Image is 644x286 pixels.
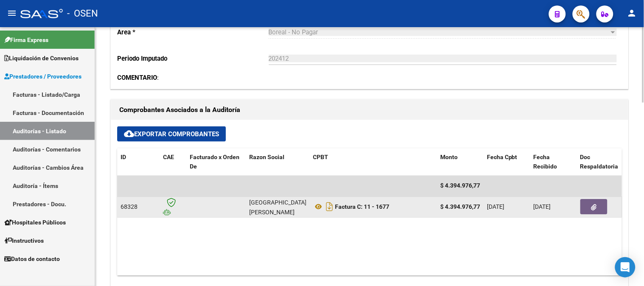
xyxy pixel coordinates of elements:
span: : [117,74,159,81]
mat-icon: cloud_download [124,129,134,139]
strong: Factura C: 11 - 1677 [335,204,389,210]
div: [GEOGRAPHIC_DATA][PERSON_NAME] [249,198,307,218]
span: 68328 [121,204,138,210]
strong: $ 4.394.976,77 [440,204,480,210]
i: Descargar documento [324,200,335,214]
span: Datos de contacto [4,254,60,264]
mat-icon: person [627,8,637,18]
span: Liquidación de Convenios [4,53,79,63]
span: - OSEN [67,4,98,23]
span: Facturado x Orden De [190,154,239,171]
datatable-header-cell: Razon Social [246,149,309,177]
span: Hospitales Públicos [4,218,66,227]
datatable-header-cell: Fecha Cpbt [484,149,530,177]
span: Boreal - No Pagar [269,28,318,36]
span: Doc Respaldatoria [580,154,619,171]
datatable-header-cell: Doc Respaldatoria [577,149,628,177]
span: Fecha Recibido [534,154,557,171]
datatable-header-cell: CPBT [309,149,437,177]
span: [DATE] [534,204,551,210]
span: ID [121,154,126,161]
span: $ 4.394.976,77 [440,182,480,189]
span: Monto [440,154,458,161]
span: CAE [163,154,174,161]
span: Fecha Cpbt [487,154,517,161]
span: [DATE] [487,204,504,210]
p: Area * [117,28,269,37]
span: CPBT [313,154,328,161]
datatable-header-cell: ID [117,149,160,177]
h1: Comprobantes Asociados a la Auditoría [119,103,620,117]
span: Instructivos [4,236,44,245]
strong: COMENTARIO [117,74,157,81]
mat-icon: menu [7,8,17,18]
div: Open Intercom Messenger [615,257,636,278]
span: Firma Express [4,35,48,45]
button: Exportar Comprobantes [117,126,226,142]
span: Prestadores / Proveedores [4,72,82,81]
datatable-header-cell: Facturado x Orden De [186,149,246,177]
datatable-header-cell: Monto [437,149,484,177]
p: Periodo Imputado [117,54,269,63]
span: Exportar Comprobantes [124,130,219,138]
span: Razon Social [249,154,284,161]
datatable-header-cell: Fecha Recibido [530,149,577,177]
datatable-header-cell: CAE [160,149,186,177]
